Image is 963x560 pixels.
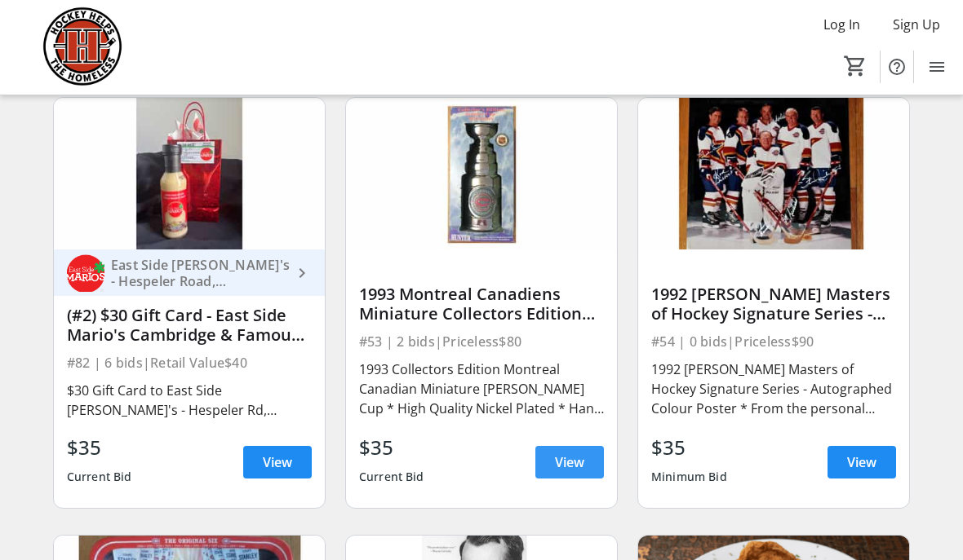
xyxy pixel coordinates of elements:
img: East Side Mario's - Hespeler Road, Cambridge [67,254,104,292]
div: 1992 [PERSON_NAME] Masters of Hockey Signature Series - Autographed Colour Poster * From the pers... [651,359,896,418]
div: $30 Gift Card to East Side [PERSON_NAME]'s - Hespeler Rd, [GEOGRAPHIC_DATA] & 350ml Bottle of the... [67,381,312,420]
div: #53 | 2 bids | Priceless $80 [359,330,604,353]
div: 1992 [PERSON_NAME] Masters of Hockey Signature Series - Autographed Colour Poster [651,284,896,324]
div: $35 [651,433,727,462]
span: Sign Up [893,15,940,34]
button: Cart [841,51,870,81]
div: Minimum Bid [651,462,727,492]
button: Sign Up [880,11,953,37]
a: View [535,446,604,478]
button: Help [881,51,913,83]
button: Log In [810,11,873,37]
span: View [555,452,584,472]
img: (#2) $30 Gift Card - East Side Mario's Cambridge & Famous House Dressing [54,98,325,250]
div: East Side [PERSON_NAME]'s - Hespeler Road, [GEOGRAPHIC_DATA] [104,257,292,289]
img: 1992 Zellers Masters of Hockey Signature Series - Autographed Colour Poster [638,98,909,250]
a: View [828,446,896,478]
div: Current Bid [67,462,132,492]
div: Current Bid [359,462,424,492]
button: Menu [921,51,953,83]
div: #82 | 6 bids | Retail Value $40 [67,351,312,374]
div: $35 [359,433,424,462]
a: East Side Mario's - Hespeler Road, Cambridge East Side [PERSON_NAME]'s - Hespeler Road, [GEOGRAPH... [54,249,325,296]
div: 1993 Montreal Canadiens Miniature Collectors Edition [PERSON_NAME] Cup [359,284,604,324]
div: $35 [67,433,132,462]
span: Log In [823,15,860,34]
a: View [243,446,312,478]
span: View [847,452,876,472]
span: View [263,452,292,472]
div: (#2) $30 Gift Card - East Side Mario's Cambridge & Famous House Dressing [67,306,312,345]
mat-icon: keyboard_arrow_right [292,263,312,283]
img: Hockey Helps the Homeless's Logo [10,7,155,88]
img: 1993 Montreal Canadiens Miniature Collectors Edition Stanley Cup [346,98,617,250]
div: 1993 Collectors Edition Montreal Canadian Miniature [PERSON_NAME] Cup * High Quality Nickel Plate... [359,359,604,418]
div: #54 | 0 bids | Priceless $90 [651,330,896,353]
